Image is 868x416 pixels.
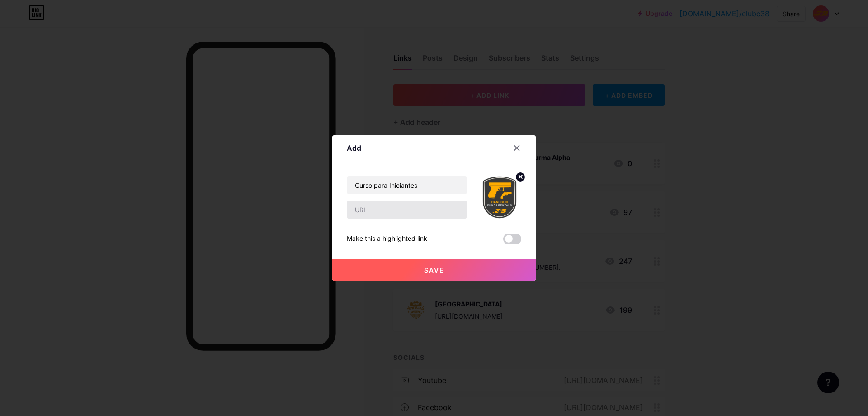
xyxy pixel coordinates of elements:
[332,259,536,281] button: Save
[347,176,467,194] input: Title
[347,143,361,153] div: Add
[347,201,467,219] input: URL
[347,234,427,244] div: Make this a highlighted link
[424,266,444,274] span: Save
[478,176,521,219] img: link_thumbnail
